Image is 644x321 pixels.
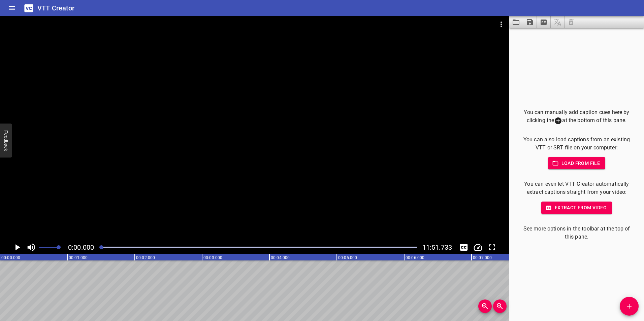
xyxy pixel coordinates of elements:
[541,202,612,214] button: Extract from video
[68,243,94,251] span: Current Time
[493,16,509,32] button: Video Options
[520,108,633,125] p: You can manually add caption cues here by clicking the at the bottom of this pane.
[493,299,507,313] button: Zoom Out
[1,255,20,260] text: 00:00.000
[620,297,639,316] button: Add Cue
[509,16,523,28] button: Load captions from file
[486,241,498,254] button: Toggle fullscreen
[520,180,633,196] p: You can even let VTT Creator automatically extract captions straight from your video:
[472,241,484,254] button: Change Playback Speed
[457,241,470,254] button: Toggle captions
[526,18,534,26] svg: Save captions to file
[540,18,548,26] svg: Extract captions from video
[523,16,537,28] button: Save captions to file
[478,299,492,313] button: Zoom In
[271,255,290,260] text: 00:04.000
[473,255,492,260] text: 00:07.000
[69,255,88,260] text: 00:01.000
[551,16,565,28] span: Add some captions below, then you can translate them.
[548,157,606,170] button: Load from file
[136,255,155,260] text: 00:02.000
[520,225,633,241] p: See more options in the toolbar at the top of this pane.
[486,241,498,254] div: Toggle Full Screen
[547,204,607,212] span: Extract from video
[203,255,222,260] text: 00:03.000
[520,136,633,152] p: You can also load captions from an existing VTT or SRT file on your computer:
[512,18,520,26] svg: Load captions from file
[57,245,61,249] span: Set video volume
[99,247,417,248] div: Play progress
[553,159,600,168] span: Load from file
[11,241,24,254] button: Play/Pause
[338,255,357,260] text: 00:05.000
[37,3,75,13] h6: VTT Creator
[25,241,38,254] button: Toggle mute
[457,241,470,254] div: Hide/Show Captions
[537,16,551,28] button: Extract captions from video
[406,255,424,260] text: 00:06.000
[422,243,452,251] span: 11:51.733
